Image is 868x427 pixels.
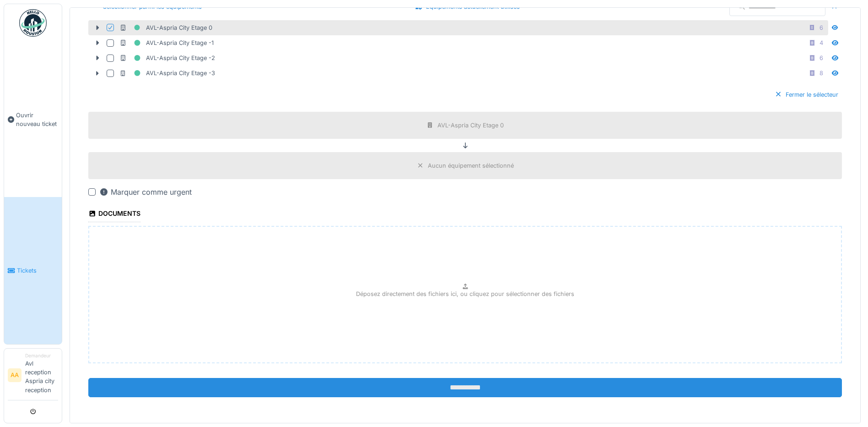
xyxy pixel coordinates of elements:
a: Tickets [4,197,62,344]
div: AVL-Aspria City Etage -3 [119,67,215,79]
a: AA DemandeurAvl reception Aspria city reception [8,352,58,400]
div: Demandeur [25,352,58,359]
div: AVL-Aspria City Etage -2 [119,52,215,64]
div: AVL-Aspria City Etage 0 [119,22,212,33]
div: AVL-Aspria City Etage 0 [437,121,504,130]
div: AVL-Aspria City Etage -1 [119,37,214,49]
div: 4 [819,38,823,47]
div: 6 [819,54,823,62]
div: 6 [819,23,823,32]
div: Aucun équipement sélectionné [428,161,514,170]
span: Ouvrir nouveau ticket [16,111,58,128]
div: Documents [88,207,140,222]
span: Tickets [17,266,58,275]
a: Ouvrir nouveau ticket [4,42,62,197]
div: Fermer le sélecteur [771,88,842,101]
li: Avl reception Aspria city reception [25,352,58,398]
li: AA [8,368,22,382]
img: Badge_color-CXgf-gQk.svg [19,9,47,37]
div: 8 [819,69,823,77]
div: Marquer comme urgent [99,186,192,197]
p: Déposez directement des fichiers ici, ou cliquez pour sélectionner des fichiers [356,290,574,298]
